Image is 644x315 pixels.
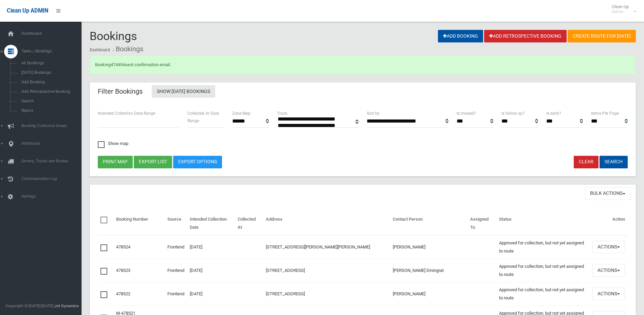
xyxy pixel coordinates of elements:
[90,85,151,98] header: Filter Bookings
[7,7,48,14] span: Clean Up ADMIN
[496,235,590,259] td: Approved for collection, but not yet assigned to route
[111,62,125,67] a: 474494
[187,235,235,259] td: [DATE]
[592,241,625,253] button: Actions
[187,282,235,305] td: [DATE]
[111,43,143,55] li: Bookings
[585,187,630,200] button: Bulk Actions
[165,259,187,282] td: Frontend
[165,235,187,259] td: Frontend
[116,244,130,249] a: 478524
[19,124,87,128] span: Booking Collection Issues
[165,212,187,235] th: Source
[390,259,467,282] td: [PERSON_NAME] Diningrat
[235,212,263,235] th: Collected At
[390,282,467,305] td: [PERSON_NAME]
[390,235,467,259] td: [PERSON_NAME]
[438,30,483,42] a: Add Booking
[608,4,636,14] span: Clean Up
[134,156,172,168] button: Export list
[19,49,87,54] span: Tasks / Bookings
[187,212,235,235] th: Intended Collection Date
[116,291,130,296] a: 478522
[19,31,87,36] span: Dashboard
[266,268,305,273] a: [STREET_ADDRESS]
[5,303,53,308] span: Copyright © [DATE]-[DATE]
[152,85,215,98] a: Show [DATE] Bookings
[90,29,137,43] span: Bookings
[19,70,81,75] span: [DATE] Bookings
[263,212,390,235] th: Address
[484,30,567,42] a: Add Retrospective Booking
[574,156,599,168] a: Clear
[98,141,128,146] span: Show map
[113,212,165,235] th: Booking Number
[600,156,628,168] button: Search
[496,282,590,305] td: Approved for collection, but not yet assigned to route
[592,288,625,300] button: Actions
[266,291,305,296] a: [STREET_ADDRESS]
[90,48,110,52] a: Dashboard
[592,264,625,277] button: Actions
[116,268,130,273] a: 478523
[568,30,636,42] a: Create route for [DATE]
[496,212,590,235] th: Status
[19,194,87,199] span: Settings
[266,244,370,249] a: [STREET_ADDRESS][PERSON_NAME][PERSON_NAME]
[19,61,81,66] span: All Bookings
[19,108,81,113] span: Report
[496,259,590,282] td: Approved for collection, but not yet assigned to route
[590,212,628,235] th: Action
[612,9,629,14] small: Admin
[19,177,87,181] span: Communication Log
[90,55,636,74] div: Booking sent confirmation email.
[277,110,287,117] label: Truck
[19,99,81,104] span: Search
[19,89,81,94] span: Add Retrospective Booking
[19,159,87,164] span: Drivers, Trucks and Routes
[19,80,81,85] span: Add Booking
[467,212,496,235] th: Assigned To
[187,259,235,282] td: [DATE]
[54,303,79,308] strong: Jet Dynamics
[19,141,87,146] span: Addresses
[165,282,187,305] td: Frontend
[98,156,133,168] button: Print map
[173,156,222,168] a: Export Options
[390,212,467,235] th: Contact Person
